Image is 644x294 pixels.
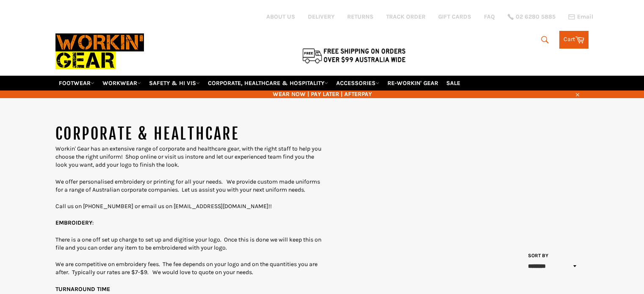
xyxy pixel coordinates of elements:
[205,76,332,91] a: CORPORATE, HEALTHCARE & HOSPITALITY
[55,202,322,210] p: Call us on [PHONE_NUMBER] or email us on [EMAIL_ADDRESS][DOMAIN_NAME]!!
[55,145,322,169] p: Workin' Gear has an extensive range of corporate and healthcare gear, with the right staff to hel...
[55,286,110,293] strong: TURNAROUND TIME
[99,76,144,91] a: WORKWEAR
[55,124,322,145] h1: CORPORATE & HEALTHCARE
[525,252,549,259] label: Sort by
[568,14,593,20] a: Email
[146,76,203,91] a: SAFETY & HI VIS
[484,13,495,21] a: FAQ
[301,47,407,64] img: Flat $9.95 shipping Australia wide
[386,13,426,21] a: TRACK ORDER
[443,76,464,91] a: SALE
[347,13,373,21] a: RETURNS
[308,13,334,21] a: DELIVERY
[384,76,442,91] a: RE-WORKIN' GEAR
[508,14,556,20] a: 02 6280 5885
[438,13,471,21] a: GIFT CARDS
[55,219,322,227] p: :
[55,27,144,75] img: Workin Gear leaders in Workwear, Safety Boots, PPE, Uniforms. Australia's No.1 in Workwear
[266,13,295,21] a: ABOUT US
[55,90,589,98] span: WEAR NOW | PAY LATER | AFTERPAY
[55,236,322,252] p: There is a one off set up charge to set up and digitise your logo. Once this is done we will keep...
[333,76,383,91] a: ACCESSORIES
[55,219,92,226] strong: EMBROIDERY
[55,178,322,194] p: We offer personalised embroidery or printing for all your needs. We provide custom made uniforms ...
[55,76,98,91] a: FOOTWEAR
[559,31,589,49] a: Cart
[55,260,322,277] p: We are competitive on embroidery fees. The fee depends on your logo and on the quantities you are...
[516,14,556,20] span: 02 6280 5885
[577,14,593,20] span: Email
